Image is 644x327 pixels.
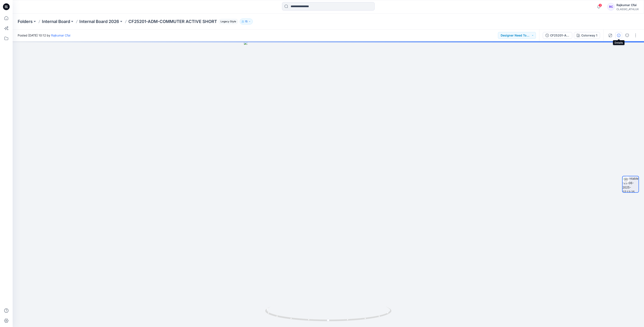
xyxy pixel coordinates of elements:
p: 15 [245,19,247,24]
button: 15 [240,19,253,24]
p: CF25201-ADM-COMMUTER ACTIVE SHORT [128,19,217,24]
a: Internal Board [42,19,70,24]
button: CF25201-ADM-COMMUTER ACTIVE SHORT [543,32,572,39]
button: Colorway 1 [574,32,600,39]
button: Details [615,32,622,39]
span: Posted [DATE] 10:12 by [18,33,70,38]
div: RC [607,3,615,11]
a: Folders [18,19,33,24]
a: Internal Board 2026 [79,19,119,24]
div: Colorway 1 [581,33,597,38]
div: CLASSIC_ATHLUX [616,8,639,11]
a: Rajkumar Cfai [51,34,70,37]
div: CF25201-ADM-COMMUTER ACTIVE SHORT [550,33,569,38]
button: Legacy Style [217,19,238,24]
span: 3 [599,4,602,7]
span: Legacy Style [219,19,238,24]
div: Rajkumar Cfai [616,3,639,8]
img: turntable-25-06-2025-07:13:25 [623,176,639,192]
